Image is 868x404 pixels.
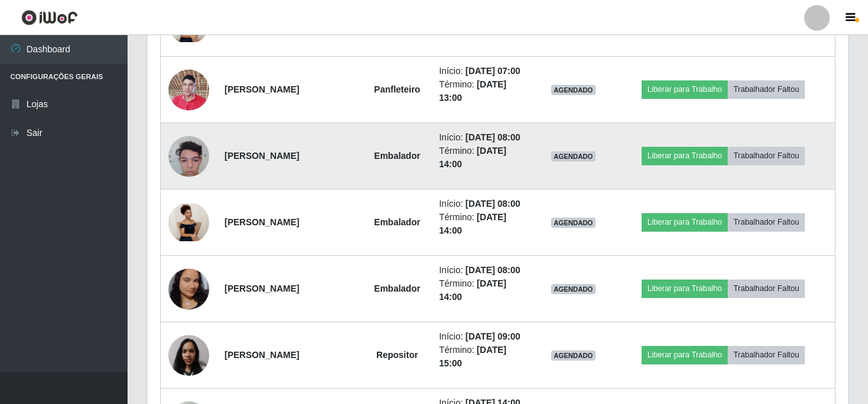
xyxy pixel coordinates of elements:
[642,346,728,364] button: Liberar para Trabalho
[439,264,527,277] li: Início:
[439,131,527,144] li: Início:
[642,147,728,165] button: Liberar para Trabalho
[728,213,805,231] button: Trabalhador Faltou
[224,350,299,360] strong: [PERSON_NAME]
[642,280,728,297] button: Liberar para Trabalho
[551,284,596,294] span: AGENDADO
[224,84,299,94] strong: [PERSON_NAME]
[21,10,78,26] img: CoreUI Logo
[439,144,527,171] li: Término:
[439,78,527,105] li: Término:
[466,331,520,341] time: [DATE] 09:00
[168,328,209,382] img: 1757986277992.jpeg
[728,80,805,98] button: Trabalhador Faltou
[439,343,527,370] li: Término:
[224,151,299,161] strong: [PERSON_NAME]
[728,346,805,364] button: Trabalhador Faltou
[551,151,596,161] span: AGENDADO
[466,265,520,275] time: [DATE] 08:00
[439,197,527,211] li: Início:
[224,283,299,294] strong: [PERSON_NAME]
[168,129,209,183] img: 1757435588781.jpeg
[376,350,418,360] strong: Repositor
[551,218,596,228] span: AGENDADO
[551,85,596,95] span: AGENDADO
[728,280,805,297] button: Trabalhador Faltou
[439,277,527,304] li: Término:
[374,217,420,227] strong: Embalador
[439,211,527,237] li: Término:
[728,147,805,165] button: Trabalhador Faltou
[466,66,520,76] time: [DATE] 07:00
[374,151,420,161] strong: Embalador
[168,243,209,334] img: 1757628452070.jpeg
[466,198,520,209] time: [DATE] 08:00
[374,84,420,94] strong: Panfleteiro
[642,213,728,231] button: Liberar para Trabalho
[168,204,209,241] img: 1757454184631.jpeg
[439,64,527,78] li: Início:
[224,217,299,227] strong: [PERSON_NAME]
[466,132,520,142] time: [DATE] 08:00
[551,350,596,361] span: AGENDADO
[439,330,527,343] li: Início:
[168,63,209,117] img: 1757358194836.jpeg
[642,80,728,98] button: Liberar para Trabalho
[374,283,420,294] strong: Embalador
